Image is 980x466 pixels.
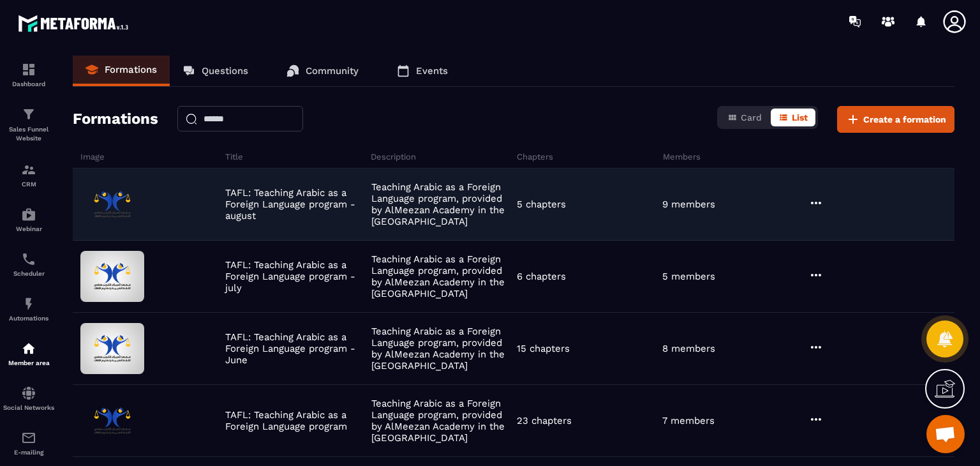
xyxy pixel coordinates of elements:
[225,152,368,162] h6: Title
[3,225,54,232] p: Webinar
[3,315,54,322] p: Automations
[274,56,371,86] a: Community
[384,56,461,86] a: Events
[3,153,54,197] a: formationformationCRM
[225,187,364,222] p: TAFL: Teaching Arabic as a Foreign Language program - august
[3,181,54,188] p: CRM
[371,181,510,227] p: Teaching Arabic as a Foreign Language program, provided by AlMeezan Academy in the [GEOGRAPHIC_DATA]
[21,207,36,222] img: automations
[3,97,54,153] a: formationformationSales Funnel Website
[18,11,133,35] img: logo
[21,252,36,267] img: scheduler
[517,343,570,354] p: 15 chapters
[517,415,572,426] p: 23 chapters
[662,199,715,210] p: 9 members
[792,112,808,123] span: List
[371,326,510,372] p: Teaching Arabic as a Foreign Language program, provided by AlMeezan Academy in the [GEOGRAPHIC_DATA]
[21,341,36,356] img: automations
[225,259,364,294] p: TAFL: Teaching Arabic as a Foreign Language program - july
[3,80,54,87] p: Dashboard
[3,376,54,421] a: social-networksocial-networkSocial Networks
[80,323,144,374] img: formation-background
[3,270,54,277] p: Scheduler
[170,56,261,86] a: Questions
[80,179,144,230] img: formation-background
[926,415,965,453] div: Open chat
[771,109,815,126] button: List
[517,152,660,162] h6: Chapters
[837,106,954,133] button: Create a formation
[225,331,364,366] p: TAFL: Teaching Arabic as a Foreign Language program - June
[371,398,510,444] p: Teaching Arabic as a Foreign Language program, provided by AlMeezan Academy in the [GEOGRAPHIC_DATA]
[863,113,946,126] span: Create a formation
[21,430,36,446] img: email
[3,287,54,331] a: automationsautomationsAutomations
[720,109,769,126] button: Card
[3,421,54,465] a: emailemailE-mailing
[663,152,806,162] h6: Members
[80,152,222,162] h6: Image
[662,271,715,282] p: 5 members
[202,65,248,77] p: Questions
[73,106,158,133] h2: Formations
[3,242,54,287] a: schedulerschedulerScheduler
[21,386,36,401] img: social-network
[416,65,448,77] p: Events
[662,415,715,426] p: 7 members
[3,359,54,366] p: Member area
[517,199,566,210] p: 5 chapters
[517,271,566,282] p: 6 chapters
[3,449,54,456] p: E-mailing
[3,404,54,411] p: Social Networks
[80,251,144,302] img: formation-background
[73,56,170,86] a: Formations
[21,296,36,312] img: automations
[371,253,510,299] p: Teaching Arabic as a Foreign Language program, provided by AlMeezan Academy in the [GEOGRAPHIC_DATA]
[80,395,144,446] img: formation-background
[3,52,54,97] a: formationformationDashboard
[741,112,762,123] span: Card
[21,107,36,122] img: formation
[21,162,36,177] img: formation
[306,65,359,77] p: Community
[3,197,54,242] a: automationsautomationsWebinar
[225,409,364,432] p: TAFL: Teaching Arabic as a Foreign Language program
[21,62,36,77] img: formation
[371,152,514,162] h6: Description
[3,331,54,376] a: automationsautomationsMember area
[105,64,157,75] p: Formations
[3,125,54,143] p: Sales Funnel Website
[662,343,715,354] p: 8 members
